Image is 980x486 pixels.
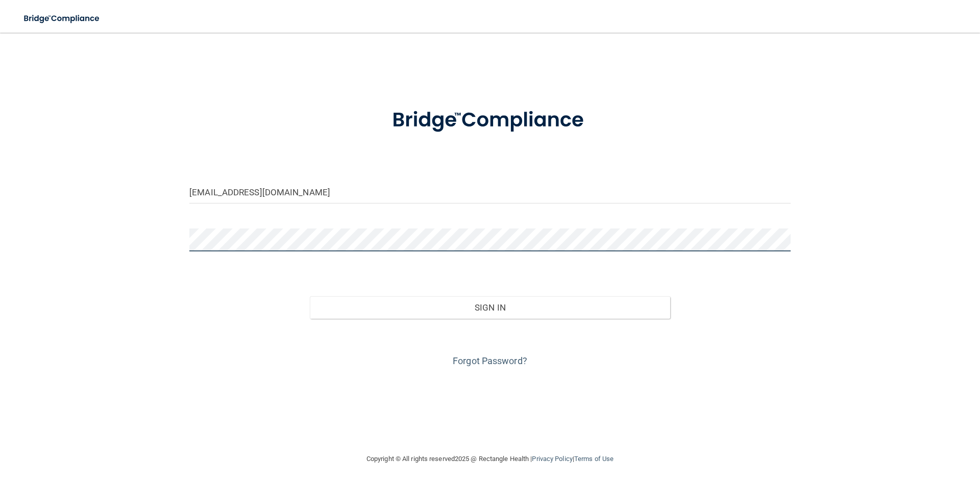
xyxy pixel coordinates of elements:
[371,94,609,147] img: bridge_compliance_login_screen.278c3ca4.svg
[189,181,791,203] input: Email
[304,443,676,475] div: Copyright © All rights reserved 2025 @ Rectangle Health | |
[15,8,109,29] img: bridge_compliance_login_screen.278c3ca4.svg
[574,455,614,463] a: Terms of Use
[310,296,671,319] button: Sign In
[532,455,572,463] a: Privacy Policy
[453,355,527,366] a: Forgot Password?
